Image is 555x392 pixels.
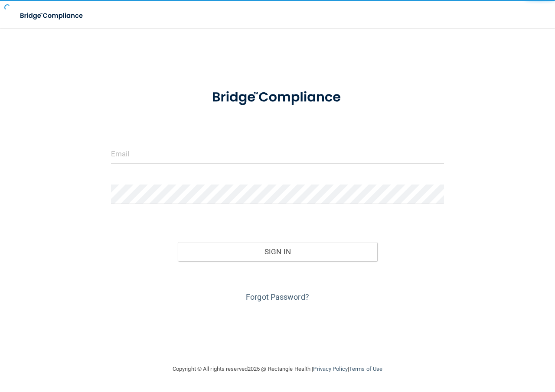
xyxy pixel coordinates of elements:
[13,7,91,25] img: bridge_compliance_login_screen.278c3ca4.svg
[119,355,436,383] div: Copyright © All rights reserved 2025 @ Rectangle Health | |
[178,242,378,261] button: Sign In
[313,366,347,372] a: Privacy Policy
[349,366,382,372] a: Terms of Use
[246,292,309,301] a: Forgot Password?
[198,80,358,115] img: bridge_compliance_login_screen.278c3ca4.svg
[111,144,444,164] input: Email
